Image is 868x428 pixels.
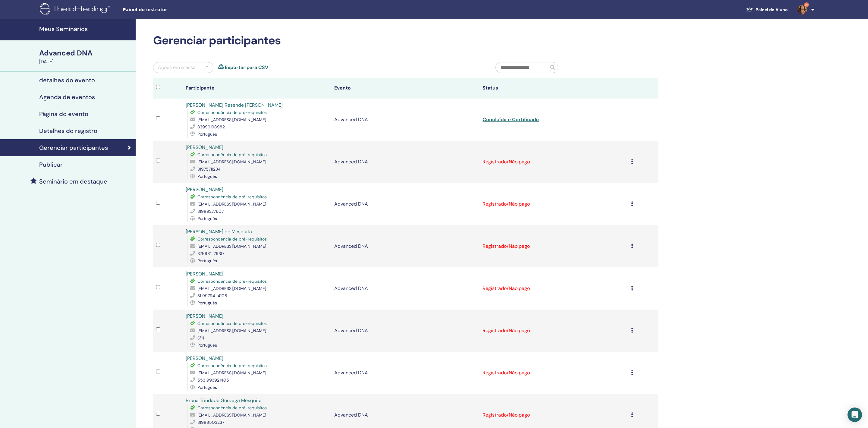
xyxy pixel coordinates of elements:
img: graduation-cap-white.svg [746,7,753,12]
span: Correspondência de pré-requisitos [197,152,267,157]
img: logo.png [40,3,112,17]
span: [EMAIL_ADDRESS][DOMAIN_NAME] [197,286,266,291]
th: Status [480,78,628,99]
span: [EMAIL_ADDRESS][DOMAIN_NAME] [197,244,266,249]
a: Exportar para CSV [225,64,268,71]
span: [EMAIL_ADDRESS][DOMAIN_NAME] [197,201,266,207]
h4: Detalhes do registro [39,127,97,134]
span: 31988503237 [197,420,224,425]
span: Correspondência de pré-requisitos [197,405,267,411]
td: Advanced DNA [331,267,480,310]
span: 31975711234 [197,166,221,172]
td: Advanced DNA [331,99,480,141]
th: Evento [331,78,480,99]
a: Painel do Aluno [741,4,793,15]
span: [EMAIL_ADDRESS][DOMAIN_NAME] [197,370,266,376]
span: [EMAIL_ADDRESS][DOMAIN_NAME] [197,159,266,165]
span: 32999198982 [197,124,225,130]
a: [PERSON_NAME] Resende [PERSON_NAME] [186,102,283,108]
a: Concluído e Certificado [483,116,539,123]
span: Correspondência de pré-requisitos [197,110,267,115]
span: Português [197,174,217,179]
span: (31) [197,335,204,341]
th: Participante [183,78,331,99]
td: Advanced DNA [331,141,480,183]
span: Português [197,342,217,348]
a: [PERSON_NAME] de Mesquita [186,228,252,235]
td: Advanced DNA [331,225,480,267]
div: [DATE] [39,58,132,65]
td: Advanced DNA [331,310,480,352]
a: [PERSON_NAME] [186,271,223,277]
a: [PERSON_NAME] [186,313,223,319]
span: Correspondência de pré-requisitos [197,194,267,200]
h4: detalhes do evento [39,77,95,84]
span: Correspondência de pré-requisitos [197,363,267,368]
h4: Página do evento [39,110,88,118]
a: [PERSON_NAME] [186,355,223,361]
span: 9+ [804,2,809,7]
span: 5531993921405 [197,377,229,383]
span: Correspondência de pré-requisitos [197,279,267,284]
span: Português [197,216,217,221]
span: Painel do instrutor [123,7,213,13]
a: [PERSON_NAME] [186,186,223,193]
span: Correspondência de pré-requisitos [197,321,267,326]
span: 31989277607 [197,209,224,214]
div: Open Intercom Messenger [848,408,862,422]
span: [EMAIL_ADDRESS][DOMAIN_NAME] [197,412,266,418]
h4: Meus Seminários [39,25,132,33]
h4: Agenda de eventos [39,93,95,101]
h4: Gerenciar participantes [39,144,108,151]
a: Advanced DNA[DATE] [36,48,136,65]
td: Advanced DNA [331,352,480,394]
span: [EMAIL_ADDRESS][DOMAIN_NAME] [197,328,266,333]
a: Bruna Trindade Gonzaga Mesquita [186,397,262,404]
span: 37998127930 [197,251,224,256]
img: default.jpg [797,5,807,14]
span: 31 99794-4108 [197,293,227,298]
h2: Gerenciar participantes [153,34,658,48]
span: [EMAIL_ADDRESS][DOMAIN_NAME] [197,117,266,122]
td: Advanced DNA [331,183,480,225]
span: Correspondência de pré-requisitos [197,236,267,242]
div: Ações em massa [158,64,196,71]
span: Português [197,385,217,390]
a: [PERSON_NAME] [186,144,223,150]
span: Português [197,131,217,137]
span: Português [197,258,217,263]
h4: Seminário em destaque [39,178,107,185]
div: Advanced DNA [39,48,132,58]
h4: Publicar [39,161,63,168]
span: Português [197,300,217,306]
